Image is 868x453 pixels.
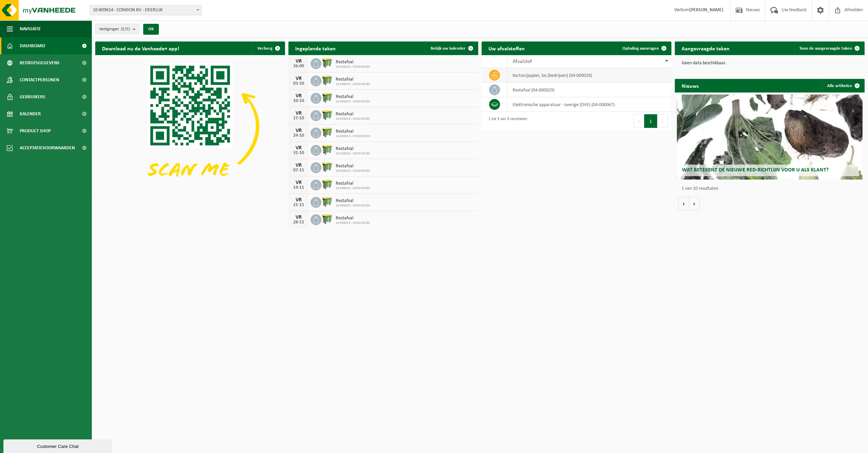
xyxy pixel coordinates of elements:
[321,74,333,86] img: WB-0660-HPE-GN-50
[121,27,130,31] count: (5/5)
[482,41,532,55] h2: Uw afvalstoffen
[321,196,333,207] img: WB-0660-HPE-GN-50
[336,112,370,117] span: Restafval
[20,37,45,54] span: Dashboard
[292,220,305,225] div: 28-11
[292,99,305,103] div: 10-10
[336,94,370,100] span: Restafval
[336,152,370,156] span: 10-936015 - CONXION BV
[336,146,370,152] span: Restafval
[292,151,305,155] div: 31-10
[657,114,668,128] button: Next
[689,7,723,13] strong: [PERSON_NAME]
[90,5,201,15] span: 10-809614 - CONXION BV - DEERLIJK
[794,41,864,55] a: Toon de aangevraagde taken
[292,203,305,207] div: 21-11
[336,117,370,121] span: 10-936015 - CONXION BV
[292,163,305,168] div: VR
[485,114,527,129] div: 1 tot 3 van 3 resultaten
[20,20,41,37] span: Navigatie
[292,197,305,203] div: VR
[336,181,370,186] span: Restafval
[321,109,333,121] img: WB-0660-HPE-GN-50
[288,41,343,55] h2: Ingeplande taken
[321,213,333,225] img: WB-0660-HPE-GN-50
[321,57,333,69] img: WB-0660-HPE-GN-50
[292,116,305,121] div: 17-10
[99,24,130,34] span: Vestigingen
[292,185,305,190] div: 14-11
[677,95,863,180] a: Wat betekent de nieuwe RED-richtlijn voor u als klant?
[336,198,370,204] span: Restafval
[675,79,705,92] h2: Nieuws
[20,139,75,156] span: Acceptatievoorwaarden
[95,24,139,34] button: Vestigingen(5/5)
[507,97,671,112] td: elektronische apparatuur - overige (OVE) (04-000067)
[799,46,852,51] span: Toon de aangevraagde taken
[321,179,333,190] img: WB-0660-HPE-GN-50
[336,60,370,65] span: Restafval
[292,58,305,64] div: VR
[20,71,59,88] span: Contactpersonen
[95,41,186,55] h2: Download nu de Vanheede+ app!
[431,46,466,51] span: Bekijk uw kalender
[425,41,478,55] a: Bekijk uw kalender
[675,41,736,55] h2: Aangevraagde taken
[20,88,45,105] span: Gebruikers
[336,65,370,69] span: 10-936015 - CONXION BV
[336,134,370,138] span: 10-936015 - CONXION BV
[257,46,272,51] span: Verberg
[682,61,858,66] p: Geen data beschikbaar.
[689,197,700,211] button: Volgende
[336,221,370,225] span: 10-936015 - CONXION BV
[321,161,333,173] img: WB-0660-HPE-GN-50
[336,82,370,86] span: 10-936015 - CONXION BV
[3,438,114,453] iframe: chat widget
[95,55,285,198] img: Download de VHEPlus App
[644,114,657,128] button: 1
[20,54,60,71] span: Bedrijfsgegevens
[513,59,532,64] span: Afvalstof
[20,122,51,139] span: Product Shop
[507,68,671,83] td: karton/papier, los (bedrijven) (04-000026)
[617,41,671,55] a: Ophaling aanvragen
[633,114,644,128] button: Previous
[336,129,370,134] span: Restafval
[678,197,689,211] button: Vorige
[292,168,305,173] div: 07-11
[336,204,370,208] span: 10-936015 - CONXION BV
[292,215,305,220] div: VR
[336,77,370,82] span: Restafval
[321,144,333,155] img: WB-0660-HPE-GN-50
[336,100,370,104] span: 10-936015 - CONXION BV
[292,64,305,69] div: 26-09
[292,111,305,116] div: VR
[507,83,671,97] td: restafval (04-000029)
[20,105,41,122] span: Kalender
[682,186,861,191] p: 1 van 10 resultaten
[90,5,202,15] span: 10-809614 - CONXION BV - DEERLIJK
[292,180,305,185] div: VR
[292,81,305,86] div: 03-10
[252,41,284,55] button: Verberg
[336,186,370,190] span: 10-936015 - CONXION BV
[292,133,305,138] div: 24-10
[682,167,829,173] span: Wat betekent de nieuwe RED-richtlijn voor u als klant?
[292,145,305,151] div: VR
[292,76,305,81] div: VR
[143,24,159,35] button: OK
[822,79,864,93] a: Alle artikelen
[321,92,333,103] img: WB-0660-HPE-GN-50
[336,216,370,221] span: Restafval
[336,169,370,173] span: 10-936015 - CONXION BV
[336,164,370,169] span: Restafval
[321,127,333,138] img: WB-0660-HPE-GN-50
[292,128,305,133] div: VR
[622,46,659,51] span: Ophaling aanvragen
[292,93,305,99] div: VR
